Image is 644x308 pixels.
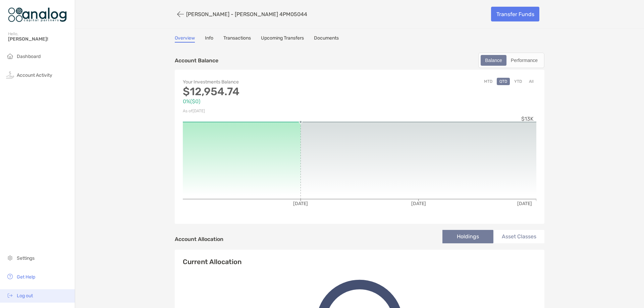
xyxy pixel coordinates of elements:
tspan: [DATE] [517,201,532,206]
span: Settings [17,255,35,261]
a: Overview [175,35,195,43]
span: [PERSON_NAME]! [8,36,71,42]
img: settings icon [6,254,14,262]
p: Your Investments Balance [183,78,360,86]
tspan: [DATE] [411,201,426,206]
tspan: [DATE] [293,201,308,206]
p: $12,954.74 [183,87,360,96]
span: Account Activity [17,72,52,78]
div: segmented control [478,53,544,68]
button: MTD [481,78,495,85]
h4: Account Allocation [175,236,223,242]
a: Upcoming Transfers [261,35,304,43]
a: Documents [314,35,339,43]
p: [PERSON_NAME] - [PERSON_NAME] 4PM05044 [186,11,307,17]
a: Transactions [223,35,251,43]
img: household icon [6,52,14,60]
button: YTD [512,78,525,85]
div: Performance [507,56,541,65]
button: All [526,78,536,85]
h4: Current Allocation [183,258,241,266]
p: 0% ( $0 ) [183,97,360,106]
button: QTD [497,78,510,85]
div: Balance [481,56,506,65]
span: Dashboard [17,54,41,59]
img: activity icon [6,71,14,79]
img: Zoe Logo [8,3,67,27]
img: logout icon [6,291,14,299]
span: Get Help [17,274,35,280]
p: As of [DATE] [183,107,360,115]
li: Asset Classes [493,230,544,243]
span: Log out [17,293,33,299]
tspan: $13K [521,116,534,122]
img: get-help icon [6,272,14,281]
a: Info [205,35,213,43]
p: Account Balance [175,56,218,65]
li: Holdings [442,230,493,243]
a: Transfer Funds [491,7,539,21]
